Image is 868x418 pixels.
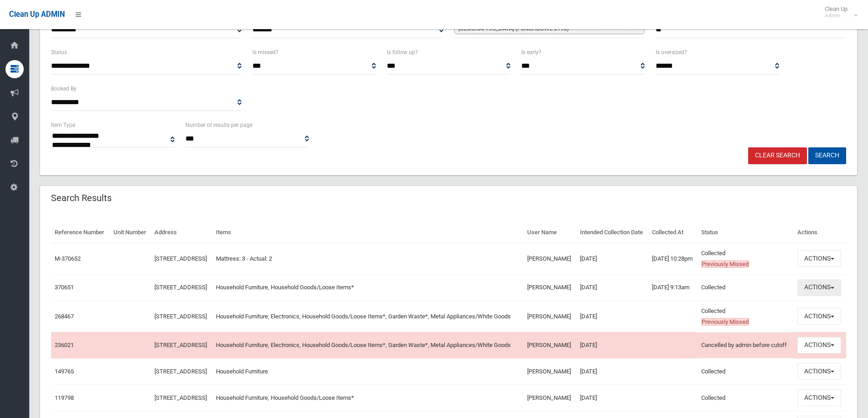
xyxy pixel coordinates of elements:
td: [PERSON_NAME] [524,301,576,332]
td: Collected [698,243,793,275]
label: Booked By [51,84,77,94]
a: 370651 [55,284,74,291]
td: [PERSON_NAME] [524,358,576,385]
th: Address [151,222,212,243]
a: 236021 [55,342,74,348]
a: [STREET_ADDRESS] [154,313,207,320]
button: Actions [797,308,841,325]
th: Status [698,222,793,243]
td: Household Furniture [212,358,524,385]
header: Search Results [40,189,123,207]
td: Household Furniture, Electronics, Household Goods/Loose Items*, Garden Waste*, Metal Appliances/W... [212,332,524,358]
a: [STREET_ADDRESS] [154,394,207,401]
td: [DATE] [576,243,649,275]
td: Collected [698,301,793,332]
label: Is follow up? [387,47,418,57]
th: Actions [794,222,846,243]
td: Cancelled by admin before cutoff [698,332,793,358]
span: Clean Up [820,5,857,19]
button: Actions [797,337,841,354]
a: 268467 [55,313,74,320]
td: [DATE] [576,274,649,301]
label: Status [51,47,67,57]
button: Actions [797,363,841,380]
td: [DATE] 9:13am [648,274,698,301]
td: [PERSON_NAME] [524,243,576,275]
td: [DATE] [576,332,649,358]
a: M-370652 [55,255,81,262]
label: Is missed? [252,47,278,57]
label: Item Type [51,120,75,130]
a: [STREET_ADDRESS] [154,284,207,291]
button: Actions [797,389,841,406]
td: [DATE] [576,385,649,411]
td: Collected [698,274,793,301]
td: Household Furniture, Electronics, Household Goods/Loose Items*, Garden Waste*, Metal Appliances/W... [212,301,524,332]
td: Mattress: 3 - Actual: 2 [212,243,524,275]
th: Unit Number [110,222,151,243]
span: Clean Up ADMIN [9,10,65,19]
td: Household Furniture, Household Goods/Loose Items* [212,385,524,411]
td: [PERSON_NAME] [524,332,576,358]
a: [STREET_ADDRESS] [154,342,207,348]
button: Search [808,147,846,164]
a: Clear Search [748,147,807,164]
button: Actions [797,279,841,296]
td: [DATE] [576,358,649,385]
td: Collected [698,358,793,385]
a: [STREET_ADDRESS] [154,255,207,262]
th: Intended Collection Date [576,222,649,243]
span: Previously Missed [701,318,749,326]
td: [DATE] [576,301,649,332]
th: Collected At [648,222,698,243]
th: Items [212,222,524,243]
span: Previously Missed [701,260,749,268]
th: User Name [524,222,576,243]
a: 149765 [55,368,74,375]
a: 119798 [55,394,74,401]
td: [PERSON_NAME] [524,385,576,411]
button: Actions [797,250,841,267]
td: Collected [698,385,793,411]
small: Admin [825,12,847,19]
th: Reference Number [51,222,110,243]
label: Is oversized? [656,47,687,57]
td: [PERSON_NAME] [524,274,576,301]
label: Number of results per page [185,120,252,130]
td: [DATE] 10:28pm [648,243,698,275]
label: Is early? [521,47,541,57]
td: Household Furniture, Household Goods/Loose Items* [212,274,524,301]
a: [STREET_ADDRESS] [154,368,207,375]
